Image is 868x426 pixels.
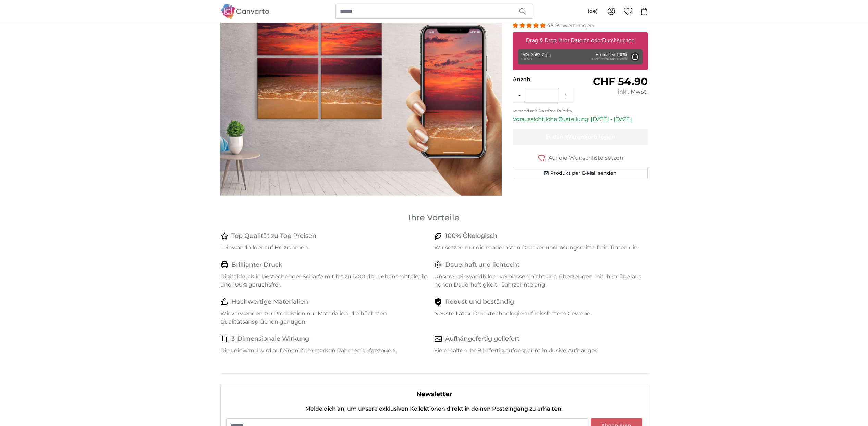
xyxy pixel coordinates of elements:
[513,75,580,84] p: Anzahl
[513,129,648,145] button: In den Warenkorb legen
[513,168,648,179] button: Produkt per E-Mail senden
[513,88,526,102] button: -
[547,22,594,29] span: 45 Bewertungen
[545,134,615,140] span: In den Warenkorb legen
[226,390,642,399] h3: Newsletter
[445,231,497,241] h4: 100% Ökologisch
[580,88,648,96] div: inkl. MwSt.
[231,334,309,344] h4: 3-Dimensionale Wirkung
[220,272,429,289] p: Digitaldruck in bestechender Schärfe mit bis zu 1200 dpi. Lebensmittelecht und 100% geruchsfrei.
[434,244,643,252] p: Wir setzen nur die modernsten Drucker und lösungsmittelfreie Tinten ein.
[445,334,519,344] h4: Aufhängefertig geliefert
[513,108,648,114] p: Versand mit PostPac Priority
[220,309,429,326] p: Wir verwenden zur Produktion nur Materialien, die höchsten Qualitätsansprüchen genügen.
[220,346,429,355] p: Die Leinwand wird auf einen 2 cm starken Rahmen aufgezogen.
[434,346,643,355] p: Sie erhalten Ihr Bild fertig aufgespannt inklusive Aufhänger.
[220,4,270,18] img: Canvarto
[513,154,648,162] button: Auf die Wunschliste setzen
[582,5,603,17] button: (de)
[220,244,429,252] p: Leinwandbilder auf Holzrahmen.
[231,297,308,307] h4: Hochwertige Materialien
[513,115,648,123] p: Voraussichtliche Zustellung: [DATE] - [DATE]
[548,154,623,162] span: Auf die Wunschliste setzen
[231,231,316,241] h4: Top Qualität zu Top Preisen
[220,212,648,223] h3: Ihre Vorteile
[445,260,519,270] h4: Dauerhaft und lichtecht
[434,272,643,289] p: Unsere Leinwandbilder verblassen nicht und überzeugen mit ihrer überaus hohen Dauerhaftigkeit - J...
[602,38,634,44] u: Durchsuchen
[226,405,642,413] span: Melde dich an, um unsere exklusiven Kollektionen direkt in deinen Posteingang zu erhalten.
[513,22,547,29] span: 4.93 stars
[445,297,514,307] h4: Robust und beständig
[523,34,637,48] label: Drag & Drop Ihrer Dateien oder
[559,88,573,102] button: +
[593,75,648,88] span: CHF 54.90
[434,309,643,318] p: Neuste Latex-Drucktechnologie auf reissfestem Gewebe.
[231,260,282,270] h4: Brillianter Druck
